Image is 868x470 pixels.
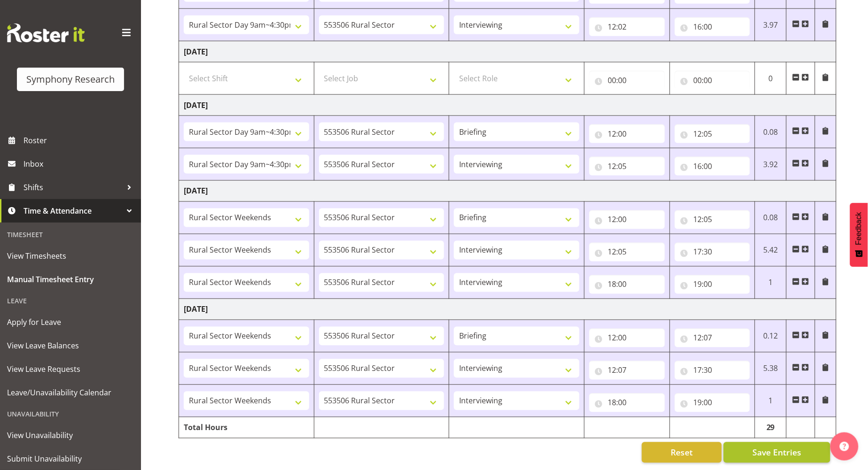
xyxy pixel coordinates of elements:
[675,157,751,176] input: Click to select...
[26,72,115,86] div: Symphony Research
[589,329,665,347] input: Click to select...
[850,203,868,267] button: Feedback - Show survey
[7,249,134,263] span: View Timesheets
[755,148,787,181] td: 3.92
[7,452,134,466] span: Submit Unavailability
[23,157,136,171] span: Inbox
[675,17,751,36] input: Click to select...
[755,202,787,234] td: 0.08
[2,310,139,334] a: Apply for Leave
[755,417,787,439] td: 29
[675,361,751,380] input: Click to select...
[179,417,314,439] td: Total Hours
[179,41,837,62] td: [DATE]
[755,9,787,41] td: 3.97
[7,272,134,286] span: Manual Timesheet Entry
[179,181,837,202] td: [DATE]
[840,442,849,451] img: help-xxl-2.png
[675,124,751,143] input: Click to select...
[7,315,134,329] span: Apply for Leave
[671,447,693,459] span: Reset
[724,442,830,463] button: Save Entries
[755,116,787,148] td: 0.08
[675,71,751,90] input: Click to select...
[179,299,837,320] td: [DATE]
[2,291,139,310] div: Leave
[675,275,751,294] input: Click to select...
[2,244,139,268] a: View Timesheets
[23,180,122,194] span: Shifts
[7,385,134,400] span: Leave/Unavailability Calendar
[2,424,139,447] a: View Unavailability
[589,157,665,176] input: Click to select...
[755,320,787,353] td: 0.12
[675,243,751,262] input: Click to select...
[23,204,122,218] span: Time & Attendance
[2,381,139,404] a: Leave/Unavailability Calendar
[23,133,136,147] span: Roster
[2,225,139,244] div: Timesheet
[2,334,139,357] a: View Leave Balances
[2,404,139,424] div: Unavailability
[675,393,751,412] input: Click to select...
[675,210,751,229] input: Click to select...
[2,357,139,381] a: View Leave Requests
[855,212,863,245] span: Feedback
[7,362,134,376] span: View Leave Requests
[7,23,85,42] img: Rosterit website logo
[752,447,801,459] span: Save Entries
[675,329,751,347] input: Click to select...
[589,71,665,90] input: Click to select...
[7,428,134,442] span: View Unavailability
[2,268,139,291] a: Manual Timesheet Entry
[7,339,134,353] span: View Leave Balances
[755,385,787,417] td: 1
[589,243,665,262] input: Click to select...
[755,353,787,385] td: 5.38
[589,361,665,380] input: Click to select...
[589,275,665,294] input: Click to select...
[589,124,665,143] input: Click to select...
[179,95,837,116] td: [DATE]
[755,62,787,95] td: 0
[589,393,665,412] input: Click to select...
[755,234,787,267] td: 5.42
[589,17,665,36] input: Click to select...
[589,210,665,229] input: Click to select...
[755,267,787,299] td: 1
[642,442,722,463] button: Reset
